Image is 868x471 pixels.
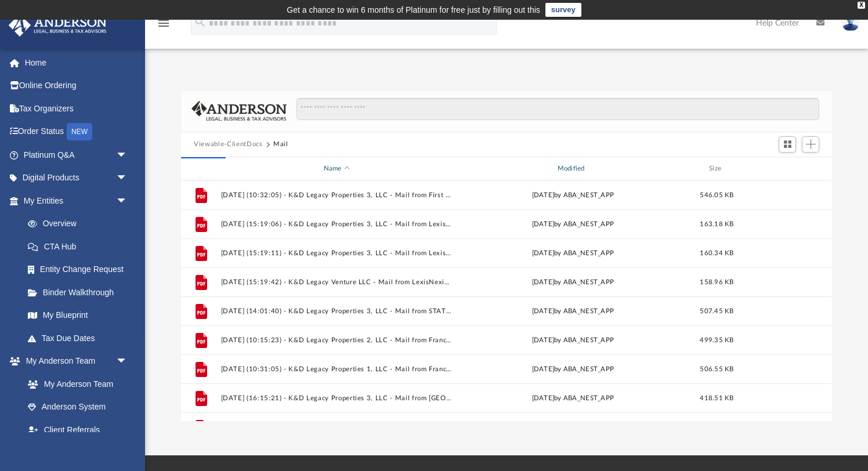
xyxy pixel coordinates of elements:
div: Name [220,164,452,174]
div: Modified [457,164,689,174]
a: Home [8,51,145,74]
span: 158.96 KB [700,279,734,285]
button: [DATE] (16:15:21) - K&D Legacy Properties 3, LLC - Mail from [GEOGRAPHIC_DATA]pdf [221,394,453,402]
div: [DATE] by ABA_NEST_APP [457,219,689,230]
i: menu [157,16,171,30]
i: search [194,16,207,28]
a: Online Ordering [8,74,145,97]
div: [DATE] by ABA_NEST_APP [457,335,689,346]
button: [DATE] (10:31:05) - K&D Legacy Properties 1, LLC - Mail from Franchise Tax Board.pdf [221,365,453,373]
span: 507.45 KB [700,308,734,314]
div: grid [181,180,831,421]
span: 546.05 KB [700,192,734,198]
img: User Pic [842,15,859,31]
div: id [746,164,827,174]
a: Anderson System [16,396,139,419]
span: 160.34 KB [700,250,734,256]
a: Client Referrals [16,418,139,441]
div: [DATE] by ABA_NEST_APP [457,190,689,201]
a: Entity Change Request [16,258,145,281]
div: Size [694,164,740,174]
div: [DATE] by ABA_NEST_APP [457,364,689,375]
span: arrow_drop_down [116,189,139,213]
div: close [858,2,865,9]
a: CTA Hub [16,235,145,258]
span: 506.55 KB [700,366,734,372]
a: My Anderson Teamarrow_drop_down [8,350,139,373]
a: Tax Organizers [8,97,145,120]
button: Mail [273,139,288,150]
button: [DATE] (15:19:11) - K&D Legacy Properties 3, LLC - Mail from LexisNexis-FIRSt.pdf [221,249,453,257]
div: id [186,164,215,174]
span: 418.51 KB [700,395,734,401]
div: [DATE] by ABA_NEST_APP [457,393,689,404]
a: My Entitiesarrow_drop_down [8,189,145,212]
a: survey [545,3,581,17]
a: My Blueprint [16,304,139,327]
button: [DATE] (14:01:40) - K&D Legacy Properties 3, LLC - Mail from STATE OF [US_STATE] WITHHOLDING SVCS... [221,307,453,315]
input: Search files and folders [296,98,819,120]
button: [DATE] (15:19:42) - K&D Legacy Venture LLC - Mail from LexisNexis-FIRSt.pdf [221,278,453,286]
span: arrow_drop_down [116,143,139,167]
span: 163.18 KB [700,221,734,227]
a: menu [157,22,171,30]
button: [DATE] (10:32:05) - K&D Legacy Properties 3, LLC - Mail from First American Title Company.pdf [221,191,453,199]
div: Get a chance to win 6 months of Platinum for free just by filling out this [287,3,540,17]
button: Viewable-ClientDocs [194,139,262,150]
button: Add [802,136,819,153]
img: Anderson Advisors Platinum Portal [5,14,110,37]
a: Order StatusNEW [8,120,145,144]
a: Platinum Q&Aarrow_drop_down [8,143,145,166]
a: Digital Productsarrow_drop_down [8,166,145,190]
a: Binder Walkthrough [16,281,145,304]
div: [DATE] by ABA_NEST_APP [457,277,689,288]
span: 499.35 KB [700,337,734,343]
span: arrow_drop_down [116,166,139,190]
div: [DATE] by ABA_NEST_APP [457,306,689,317]
a: My Anderson Team [16,372,133,396]
a: Tax Due Dates [16,327,145,350]
button: [DATE] (10:15:23) - K&D Legacy Properties 2, LLC - Mail from Franchise Tax Board.pdf [221,336,453,344]
a: Overview [16,212,145,236]
div: [DATE] by ABA_NEST_APP [457,248,689,259]
button: [DATE] (15:19:06) - K&D Legacy Properties 3, LLC - Mail from LexisNexis-FIRSt.pdf [221,220,453,228]
div: NEW [67,123,92,140]
span: arrow_drop_down [116,350,139,374]
button: Switch to Grid View [779,136,796,153]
